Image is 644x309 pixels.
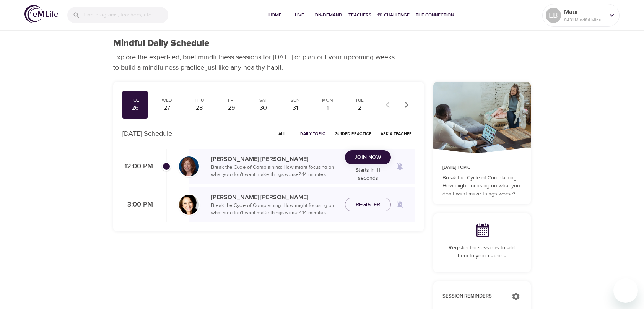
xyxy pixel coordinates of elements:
div: Tue [350,97,369,104]
button: All [270,128,294,140]
p: Break the Cycle of Complaining: How might focusing on what you don't want make things worse? · 14... [211,202,339,217]
button: Ask a Teacher [377,128,415,140]
div: Wed [158,97,177,104]
span: 1% Challenge [377,11,410,19]
p: 3:00 PM [122,200,153,210]
div: 31 [286,104,305,112]
div: 29 [222,104,241,112]
p: [PERSON_NAME] [PERSON_NAME] [211,193,339,202]
div: 1 [318,104,337,112]
p: [DATE] Schedule [122,128,172,139]
div: 28 [190,104,209,112]
div: Mon [318,97,337,104]
span: Remind me when a class goes live every Tuesday at 12:00 PM [391,157,409,176]
span: Teachers [348,11,371,19]
p: [DATE] Topic [442,164,522,171]
p: Break the Cycle of Complaining: How might focusing on what you don't want make things worse? [442,174,522,198]
span: On-Demand [315,11,342,19]
p: 12:00 PM [122,161,153,172]
div: 26 [125,104,145,112]
p: Maui [564,7,605,16]
div: Fri [222,97,241,104]
div: 2 [350,104,369,112]
button: Register [345,198,391,212]
p: Explore the expert-led, brief mindfulness sessions for [DATE] or plan out your upcoming weeks to ... [113,52,400,73]
iframe: Button to launch messaging window [613,278,638,303]
span: All [273,130,291,137]
span: Guided Practice [335,130,371,137]
div: Thu [190,97,209,104]
div: 27 [158,104,177,112]
span: Home [266,11,284,19]
button: Guided Practice [332,128,374,140]
span: Daily Topic [300,130,325,137]
span: Join Now [355,153,381,162]
span: The Connection [416,11,454,19]
span: Remind me when a class goes live every Tuesday at 3:00 PM [391,195,409,214]
p: 8431 Mindful Minutes [564,16,605,23]
div: Sun [286,97,305,104]
p: Break the Cycle of Complaining: How might focusing on what you don't want make things worse? · 14... [211,164,339,179]
div: 30 [254,104,273,112]
button: Join Now [345,150,391,164]
input: Find programs, teachers, etc... [83,7,168,23]
img: logo [24,5,58,23]
span: Live [290,11,309,19]
button: Daily Topic [297,128,329,140]
div: Tue [125,97,145,104]
img: Elaine_Smookler-min.jpg [179,156,199,176]
img: Laurie_Weisman-min.jpg [179,195,199,215]
p: Session Reminders [442,293,504,300]
p: Starts in 11 seconds [345,166,391,182]
span: Ask a Teacher [381,130,412,137]
span: Register [356,200,380,210]
div: Sat [254,97,273,104]
h1: Mindful Daily Schedule [113,38,209,49]
p: [PERSON_NAME] [PERSON_NAME] [211,154,339,164]
p: Register for sessions to add them to your calendar [442,244,522,260]
div: EB [546,8,561,23]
